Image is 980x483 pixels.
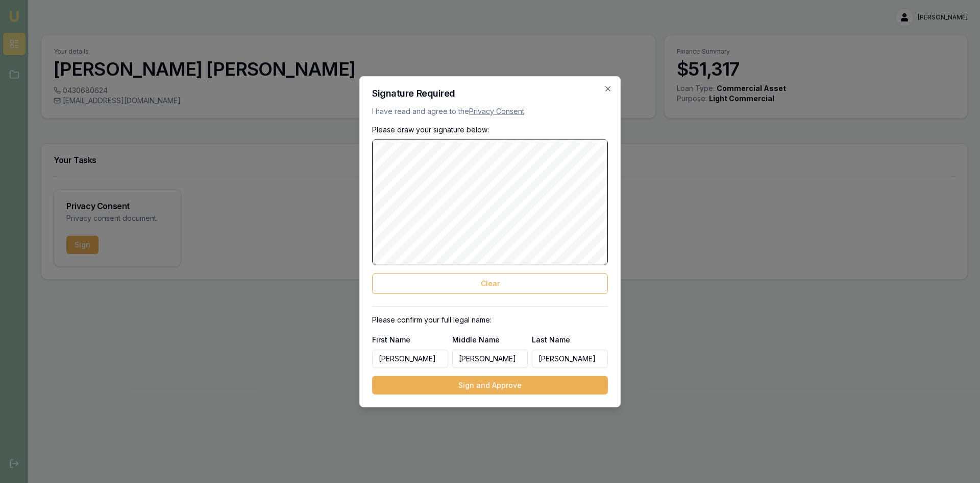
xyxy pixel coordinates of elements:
[372,315,608,325] p: Please confirm your full legal name:
[469,106,524,115] a: Privacy Consent
[452,335,500,344] label: Middle Name
[372,273,608,294] button: Clear
[532,335,570,344] label: Last Name
[372,335,410,344] label: First Name
[372,88,608,98] h2: Signature Required
[372,106,608,116] p: I have read and agree to the .
[372,376,608,395] button: Sign and Approve
[372,124,608,134] p: Please draw your signature below:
